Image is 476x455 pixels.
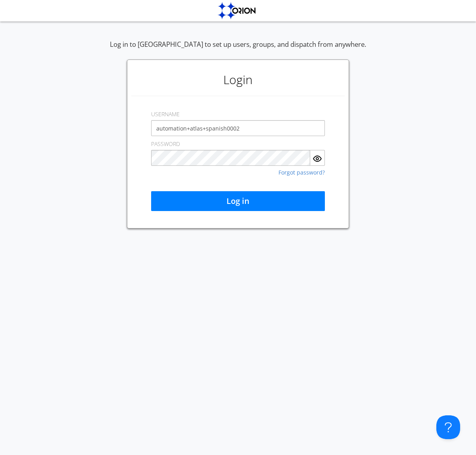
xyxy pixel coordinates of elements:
[151,191,325,211] button: Log in
[131,64,345,96] h1: Login
[436,415,460,439] iframe: Toggle Customer Support
[151,140,180,148] label: PASSWORD
[151,110,180,118] label: USERNAME
[310,150,325,166] button: Show Password
[110,40,366,60] div: Log in to [GEOGRAPHIC_DATA] to set up users, groups, and dispatch from anywhere.
[278,170,325,175] a: Forgot password?
[151,150,310,166] input: Password
[313,154,322,163] img: eye.svg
